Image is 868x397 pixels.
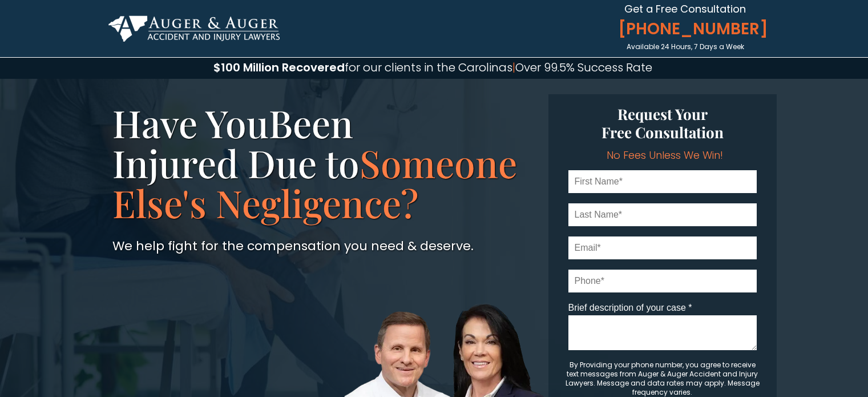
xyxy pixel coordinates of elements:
span: Get a Free Consultation [624,2,746,16]
span: No Fees Unless We Win! [607,148,723,162]
input: Email* [568,236,757,259]
span: Request Your [617,104,708,124]
span: Have You [112,98,269,148]
span: Someone Else's Negligence? [112,138,517,228]
span: Been [269,98,353,148]
a: [PHONE_NUMBER] [613,15,761,42]
span: We help fight for the compensation you need & deserve. [112,237,474,255]
span: Free Consultation [601,122,724,142]
input: Phone* [568,270,757,292]
span: Brief description of your case * [568,303,692,312]
input: Last Name* [568,203,757,226]
span: Over 99.5% Success Rate [515,59,652,75]
span: $100 Million Recovered [213,59,345,75]
img: Auger & Auger Accident and Injury Lawyers [108,15,280,42]
span: | [512,59,515,75]
input: First Name* [568,170,757,193]
span: By Providing your phone number, you agree to receive text messages from Auger & Auger Accident an... [566,360,760,397]
span: Injured Due to [112,138,360,188]
span: for our clients in the Carolinas [345,59,512,75]
span: Available 24 Hours, 7 Days a Week [627,42,744,51]
span: [PHONE_NUMBER] [613,19,761,39]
